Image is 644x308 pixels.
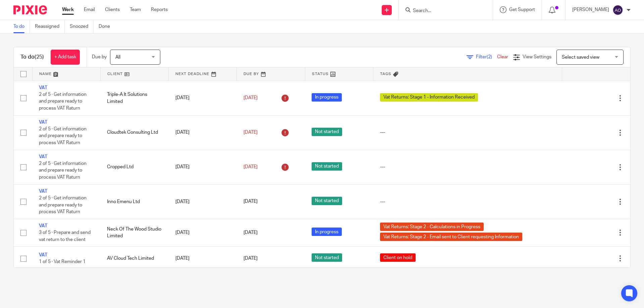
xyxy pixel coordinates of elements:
a: VAT [39,253,47,257]
span: Select saved view [562,55,599,60]
span: [DATE] [244,165,258,169]
span: Vat Returns: Stage 2 - Email sent to Client requesting Information [380,233,522,241]
a: Clients [105,6,120,13]
a: VAT [39,85,47,90]
td: [DATE] [169,81,237,115]
div: --- [380,198,555,205]
span: [DATE] [244,130,258,135]
td: Triple-A It Solutions Limited [100,81,168,115]
td: [DATE] [169,115,237,150]
td: Cropped Ltd [100,150,168,184]
a: Reports [151,6,168,13]
span: Filter [476,55,497,59]
span: [DATE] [244,256,258,261]
span: View Settings [523,55,551,59]
span: 2 of 5 · Get information and prepare ready to process VAT Raturn [39,127,87,145]
span: [DATE] [244,230,258,235]
span: (25) [35,54,44,60]
span: All [115,55,120,60]
a: VAT [39,120,47,125]
a: Reassigned [35,20,65,33]
span: Vat Returns: Stage 2 - Calculations in Progress [380,223,484,231]
td: Neck Of The Wood Studio Limited [100,219,168,246]
a: To do [13,20,30,33]
span: Not started [312,128,342,136]
td: Cloudtek Consulting Ltd [100,115,168,150]
a: VAT [39,189,47,194]
img: Pixie [13,5,47,14]
a: Email [84,6,95,13]
span: Not started [312,197,342,205]
span: Client on hold [380,253,416,262]
span: 2 of 5 · Get information and prepare ready to process VAT Raturn [39,92,87,111]
span: 1 of 5 · Vat Reminder 1 [39,260,86,264]
a: Team [130,6,141,13]
div: --- [380,129,555,136]
span: In progress [312,93,342,102]
td: Inno Emenu Ltd [100,184,168,219]
td: [DATE] [169,184,237,219]
a: Snoozed [70,20,94,33]
h1: To do [20,54,44,61]
span: (2) [487,55,492,59]
span: Tags [380,72,391,76]
span: [DATE] [244,96,258,100]
span: [DATE] [244,199,258,204]
span: Not started [312,162,342,171]
a: VAT [39,155,47,159]
p: [PERSON_NAME] [572,6,609,13]
td: [DATE] [169,150,237,184]
a: Clear [497,55,508,59]
span: In progress [312,228,342,236]
img: svg%3E [612,5,623,15]
span: Vat Returns: Stage 1 - Information Received [380,93,478,102]
a: VAT [39,224,47,228]
td: [DATE] [169,219,237,246]
span: 2 of 5 · Get information and prepare ready to process VAT Raturn [39,196,87,214]
a: + Add task [51,50,80,65]
td: [DATE] [169,247,237,270]
span: 2 of 5 · Get information and prepare ready to process VAT Raturn [39,161,87,180]
a: Work [62,6,74,13]
a: Done [99,20,115,33]
input: Search [412,8,473,14]
span: Get Support [509,7,535,12]
div: --- [380,164,555,170]
span: Not started [312,253,342,262]
td: AV Cloud Tech Limited [100,247,168,270]
span: 3 of 5 · Prepare and send vat return to the client [39,230,91,242]
p: Due by [92,54,107,60]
